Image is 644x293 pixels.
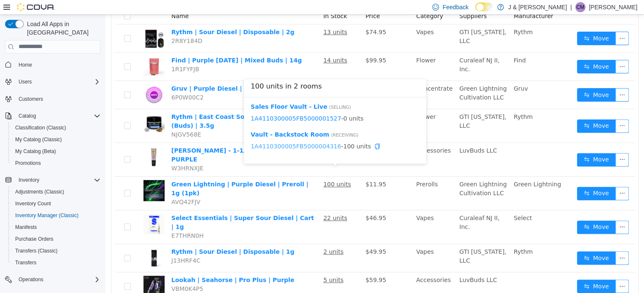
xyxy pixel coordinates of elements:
u: 100 units [218,166,246,173]
button: My Catalog (Classic) [8,134,104,145]
span: $11.95 [260,166,281,173]
span: Green Lightning Cultivation LLC [354,70,401,86]
u: 22 units [218,200,242,207]
td: Flower [307,94,350,128]
span: Catalog [15,111,100,121]
span: $99.95 [260,42,281,49]
span: Select [408,200,426,207]
span: Promotions [12,158,100,168]
button: icon: swapMove [471,45,510,59]
span: My Catalog (Classic) [15,136,62,143]
td: Vapes [307,229,350,258]
a: Green Lightning | Purple Diesel | Preroll | 1g (1pk) [66,166,203,182]
a: Transfers [12,258,40,268]
span: CM [576,2,584,12]
a: Promotions [12,158,44,168]
td: Accessories [307,258,350,286]
span: AVQ42FJV [66,184,95,191]
span: Inventory Count [15,200,51,207]
button: icon: swapMove [471,138,510,152]
u: 2 units [218,234,238,240]
span: 2R8Y184D [66,23,97,30]
span: Catalog [19,113,36,119]
a: Manifests [12,222,40,232]
p: [PERSON_NAME] [589,2,637,12]
span: Purchase Orders [12,234,100,244]
span: Load All Apps in [GEOGRAPHIC_DATA] [24,20,100,37]
a: Lookah | Seahorse | Pro Plus | Purple [66,262,189,269]
u: 14 units [218,42,242,49]
span: ( Receiving ) [225,118,253,123]
span: $59.95 [260,262,281,269]
span: GTI [US_STATE], LLC [354,99,400,114]
span: VBM0K4P5 [66,271,98,277]
button: icon: ellipsis [510,73,523,87]
span: Home [19,62,32,68]
a: Vault - Backstock Room [145,116,224,123]
span: My Catalog (Beta) [12,146,100,156]
a: Gruv | Purple Diesel | Live Rosin | 1g [66,70,187,77]
span: Customers [19,96,43,102]
h3: 100 units in 2 rooms [145,67,314,77]
span: Green Lightning Cultivation LLC [354,166,401,182]
span: Green Lightning [408,166,455,173]
span: Inventory Manager (Classic) [15,212,78,219]
u: 5 units [218,262,238,269]
span: My Catalog (Classic) [12,134,100,145]
button: icon: ellipsis [510,45,523,59]
i: icon: copy [269,129,275,134]
p: | [570,2,572,12]
button: Purchase Orders [8,233,104,245]
button: icon: swapMove [471,73,510,87]
a: Home [15,60,35,70]
a: Sales Floor Vault - Live [145,89,222,95]
img: Lookah | Seahorse | Pro Plus | Purple hero shot [38,261,59,282]
a: Customers [15,94,46,104]
img: Blazy Susan - 1-1/4" 6 Pack Cones | PURPLE hero shot [38,132,59,153]
span: J13HRF4C [66,242,95,249]
a: Inventory Count [12,199,54,209]
span: Operations [19,276,43,283]
a: Inventory Manager (Classic) [12,210,82,220]
span: Curaleaf NJ II, Inc. [354,200,394,215]
button: Manifests [8,221,104,233]
button: Adjustments (Classic) [8,186,104,198]
button: icon: ellipsis [510,105,523,118]
button: Transfers (Classic) [8,245,104,257]
u: 13 units [218,14,242,21]
a: Find | Purple [DATE] | Mixed Buds | 14g [66,42,196,49]
span: Users [15,77,100,87]
span: Inventory Count [12,199,100,209]
span: - 0 units [145,99,314,108]
button: icon: swapMove [471,265,510,278]
span: Manifests [12,222,100,232]
span: ( Selling ) [224,90,246,95]
span: E7THRN0H [66,218,98,224]
p: J & [PERSON_NAME] [508,2,567,12]
span: Feedback [442,3,468,11]
span: Transfers (Classic) [12,246,100,256]
span: Inventory [15,175,100,185]
a: Rythm | Sour Diesel | Disposable | 2g [66,14,189,21]
span: Rythm [408,14,427,21]
span: Users [19,78,32,85]
button: My Catalog (Beta) [8,145,104,157]
a: Adjustments (Classic) [12,187,68,197]
button: icon: ellipsis [510,237,523,250]
button: icon: swapMove [471,172,510,185]
span: W3HRNXJE [66,150,98,157]
td: Flower [307,38,350,66]
span: Adjustments (Classic) [15,188,64,195]
span: Adjustments (Classic) [12,187,100,197]
span: Transfers (Classic) [15,247,57,254]
a: My Catalog (Classic) [12,134,65,145]
input: Dark Mode [475,3,493,11]
a: 1A4110300005FB5000001527 [145,100,235,107]
span: Home [15,59,100,70]
button: Customers [2,93,104,105]
td: Vapes [307,196,350,229]
td: Prerolls [307,162,350,196]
